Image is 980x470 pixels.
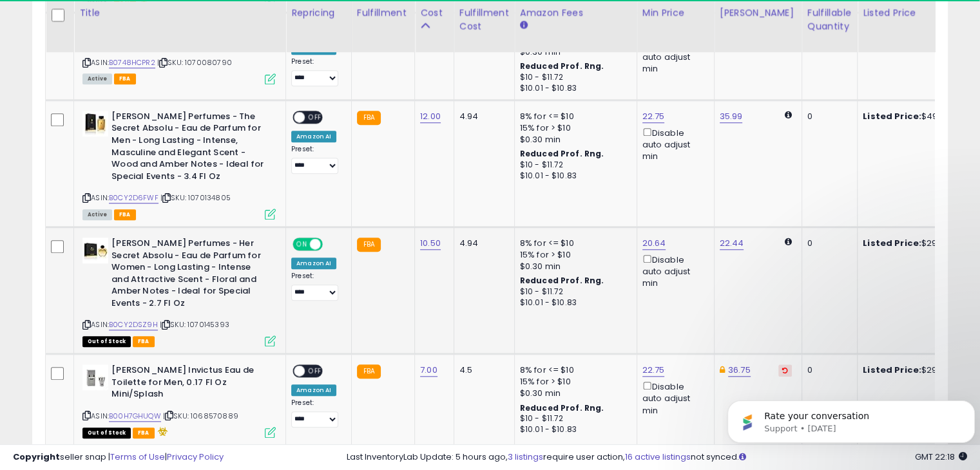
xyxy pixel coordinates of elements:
div: $10.01 - $10.83 [520,297,627,308]
span: FBA [133,336,155,347]
a: B0748HCPR2 [109,57,155,68]
div: Fulfillable Quantity [807,6,852,33]
span: | SKU: 1070080790 [157,57,232,68]
div: Preset: [291,145,341,174]
div: $0.30 min [520,261,627,272]
span: All listings that are currently out of stock and unavailable for purchase on Amazon [82,428,131,438]
b: Listed Price: [863,364,921,376]
strong: Copyright [13,451,60,463]
div: $49.99 [863,111,970,122]
div: Cost [420,6,448,20]
div: seller snap | | [13,451,224,464]
div: Disable auto adjust min [642,126,704,163]
small: Amazon Fees. [520,20,528,32]
i: hazardous material [155,427,168,436]
div: 15% for > $10 [520,122,627,134]
span: FBA [133,428,155,438]
b: [PERSON_NAME] Invictus Eau de Toilette for Men, 0.17 Fl Oz Mini/Splash [111,364,268,404]
span: All listings currently available for purchase on Amazon [82,73,112,84]
div: 15% for > $10 [520,376,627,388]
div: Title [79,6,280,20]
a: 20.64 [642,237,666,250]
div: 15% for > $10 [520,249,627,261]
div: $10 - $11.72 [520,160,627,171]
div: 4.94 [459,238,504,249]
span: | SKU: 1070134805 [160,193,231,203]
a: 22.75 [642,364,665,377]
div: Amazon Fees [520,6,631,20]
b: Reduced Prof. Rng. [520,402,604,413]
div: Preset: [291,399,341,428]
div: Listed Price [863,6,974,20]
div: ASIN: [82,238,276,345]
div: ASIN: [82,111,276,218]
div: Amazon AI [291,384,336,396]
div: 0 [807,238,847,249]
div: [PERSON_NAME] [720,6,796,20]
span: All listings currently available for purchase on Amazon [82,209,112,220]
div: $10.01 - $10.83 [520,424,627,435]
div: Disable auto adjust min [642,379,704,417]
a: 7.00 [420,364,437,377]
small: FBA [357,111,381,125]
a: Terms of Use [110,451,165,463]
div: Fulfillment Cost [459,6,509,33]
span: OFF [305,111,325,122]
a: Privacy Policy [167,451,224,463]
b: Reduced Prof. Rng. [520,148,604,159]
div: 8% for <= $10 [520,364,627,376]
a: 36.75 [728,364,751,377]
small: FBA [357,238,381,252]
div: $10 - $11.72 [520,413,627,424]
img: 31QqKZWBYyL._SL40_.jpg [82,364,108,390]
a: B00H7GHUQW [109,411,161,422]
div: Disable auto adjust min [642,38,704,75]
span: OFF [321,239,341,250]
div: 8% for <= $10 [520,238,627,249]
div: 4.5 [459,364,504,376]
a: B0CY2D6FWF [109,193,159,203]
span: ON [294,239,310,250]
img: 31lt81FcExL._SL40_.jpg [82,111,108,136]
div: ASIN: [82,23,276,83]
a: 12.00 [420,110,441,123]
a: B0CY2DSZ9H [109,319,158,330]
span: FBA [114,209,136,220]
div: $0.30 min [520,388,627,399]
div: Preset: [291,57,341,86]
div: $0.30 min [520,46,627,58]
div: Disable auto adjust min [642,252,704,290]
div: Last InventoryLab Update: 5 hours ago, require user action, not synced. [347,451,967,464]
div: $10.01 - $10.83 [520,171,627,182]
a: 10.50 [420,237,441,250]
b: Listed Price: [863,110,921,122]
b: Listed Price: [863,237,921,249]
span: | SKU: 1068570889 [163,411,238,421]
div: Preset: [291,272,341,301]
span: FBA [114,73,136,84]
div: $0.30 min [520,134,627,146]
div: Amazon AI [291,258,336,269]
div: $29.99 [863,364,970,376]
b: Reduced Prof. Rng. [520,275,604,286]
div: Repricing [291,6,346,20]
b: Reduced Prof. Rng. [520,61,604,71]
span: All listings that are currently out of stock and unavailable for purchase on Amazon [82,336,131,347]
div: Fulfillment [357,6,409,20]
div: $10.01 - $10.83 [520,83,627,94]
div: $10 - $11.72 [520,72,627,83]
div: Amazon AI [291,131,336,142]
a: 22.75 [642,110,665,123]
a: 16 active listings [625,451,691,463]
div: 4.94 [459,111,504,122]
div: $29.99 [863,238,970,249]
div: $10 - $11.72 [520,287,627,297]
span: | SKU: 1070145393 [160,319,229,330]
b: [PERSON_NAME] Perfumes - Her Secret Absolu - Eau de Parfum for Women - Long Lasting - Intense and... [111,238,268,312]
div: 0 [807,364,847,376]
a: 22.44 [720,237,744,250]
img: 31J8dWw0Z6L._SL40_.jpg [82,238,108,263]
